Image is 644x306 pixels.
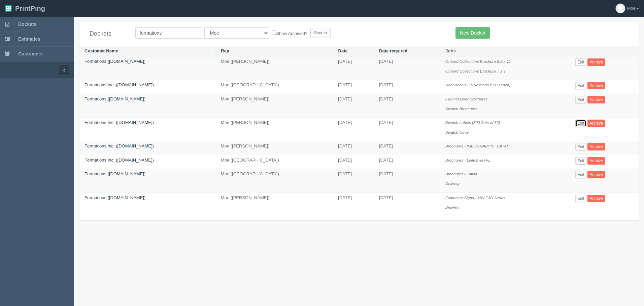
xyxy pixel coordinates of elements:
[445,97,487,101] i: Cabinet Door Brochures
[587,120,605,127] a: Archive
[445,181,460,186] i: Delivery
[84,120,154,125] a: Formations Inc. ([DOMAIN_NAME])
[575,195,586,202] a: Edit
[575,120,586,127] a: Edit
[374,155,440,169] td: [DATE]
[272,31,276,35] input: Show Archived?
[455,27,489,39] a: New Docket
[90,31,125,37] h4: Dockets
[216,80,333,94] td: Moe ([GEOGRAPHIC_DATA])
[84,143,154,148] a: Formations Inc. ([DOMAIN_NAME])
[587,82,605,89] a: Archive
[587,143,605,150] a: Archive
[445,106,477,111] i: Swatch Brochures
[18,21,36,27] span: Dockets
[575,58,586,66] a: Edit
[333,56,374,80] td: [DATE]
[575,143,586,150] a: Edit
[374,80,440,94] td: [DATE]
[216,141,333,155] td: Moe ([PERSON_NAME])
[445,69,506,73] i: Onbord Collections Brochure 7 x 9
[374,169,440,192] td: [DATE]
[84,158,154,163] a: Formations Inc. ([DOMAIN_NAME])
[440,46,570,56] th: Jobs
[84,195,145,200] a: Formations ([DOMAIN_NAME])
[310,28,331,38] input: Search
[333,94,374,118] td: [DATE]
[216,118,333,141] td: Moe ([PERSON_NAME])
[333,169,374,192] td: [DATE]
[587,171,605,178] a: Archive
[216,169,333,192] td: Moe ([GEOGRAPHIC_DATA])
[333,118,374,141] td: [DATE]
[135,27,203,39] input: Customer Name
[216,56,333,80] td: Moe ([PERSON_NAME])
[445,172,477,176] i: Brochures - Tafisa
[84,48,118,53] a: Customer Name
[84,82,154,87] a: Formations Inc. ([DOMAIN_NAME])
[221,48,229,53] a: Rep
[333,141,374,155] td: [DATE]
[445,130,470,134] i: Swatch Cover
[616,4,625,13] img: avatar_default-7531ab5dedf162e01f1e0bb0964e6a185e93c5c22dfe317fb01d7f8cd2b1632c.jpg
[18,51,43,56] span: Customers
[379,48,407,53] a: Date required
[575,171,586,178] a: Edit
[18,36,40,42] span: Estimates
[445,144,508,148] i: Brochures - [GEOGRAPHIC_DATA]
[333,80,374,94] td: [DATE]
[575,96,586,103] a: Edit
[333,192,374,216] td: [DATE]
[445,59,511,63] i: Onbord Collections Brochure 8.5 x 11
[374,94,440,118] td: [DATE]
[445,83,511,87] i: Door decals (15 versions x 500 each)
[272,29,307,37] label: Show Archived?
[587,96,605,103] a: Archive
[575,82,586,89] a: Edit
[84,96,145,101] a: Formations ([DOMAIN_NAME])
[216,192,333,216] td: Moe ([PERSON_NAME])
[445,205,460,209] i: Delivery
[587,195,605,202] a: Archive
[84,59,145,64] a: Formations ([DOMAIN_NAME])
[374,118,440,141] td: [DATE]
[445,195,505,200] i: Foamcore Signs - MW F3D Series
[587,58,605,66] a: Archive
[575,157,586,165] a: Edit
[445,120,500,125] i: Swatch Labels (500 Sets of 32)
[445,158,490,162] i: Brochures - LeifestyleTFL
[84,171,145,176] a: Formations ([DOMAIN_NAME])
[338,48,348,53] a: Date
[374,141,440,155] td: [DATE]
[587,157,605,165] a: Archive
[333,155,374,169] td: [DATE]
[374,192,440,216] td: [DATE]
[5,5,12,12] img: logo-3e63b451c926e2ac314895c53de4908e5d424f24456219fb08d385ab2e579770.png
[374,56,440,80] td: [DATE]
[216,155,333,169] td: Moe ([GEOGRAPHIC_DATA])
[216,94,333,118] td: Moe ([PERSON_NAME])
